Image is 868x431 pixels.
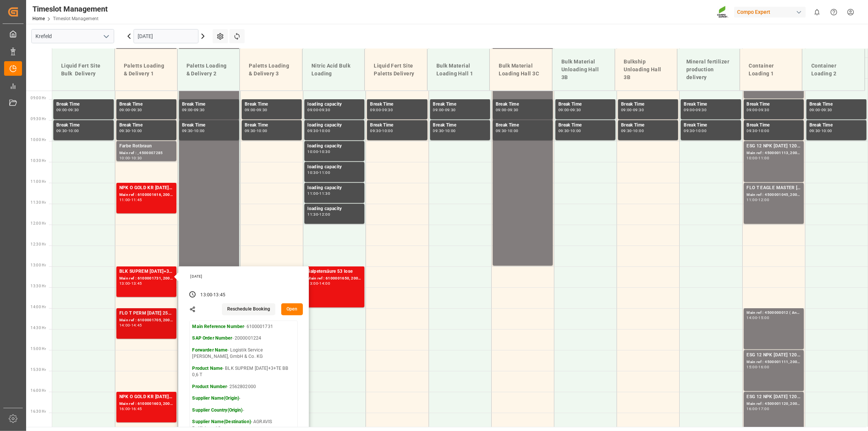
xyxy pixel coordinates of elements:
[56,129,67,132] div: 09:30
[192,324,295,330] p: - 6100001731
[820,108,821,112] div: -
[193,129,194,132] div: -
[119,268,173,275] div: BLK SUPREM [DATE]+3+TE BB 0,6 T
[121,59,171,81] div: Paletts Loading & Delivery 1
[307,129,318,132] div: 09:30
[747,129,758,132] div: 09:30
[31,347,46,351] span: 15:00 Hr
[747,198,758,202] div: 11:00
[717,6,729,19] img: Screenshot%202023-09-29%20at%2010.02.21.png_1712312052.png
[119,156,130,160] div: 10:00
[188,274,301,279] div: [DATE]
[31,221,46,225] span: 12:00 Hr
[445,129,456,132] div: 10:00
[371,59,421,81] div: Liquid Fert Site Paletts Delivery
[747,101,801,108] div: Break Time
[570,108,581,112] div: 09:30
[507,108,508,112] div: -
[31,305,46,309] span: 14:00 Hr
[307,101,361,108] div: loading capacity
[809,4,825,21] button: show 0 new notifications
[433,108,444,112] div: 09:00
[307,150,318,153] div: 10:00
[31,29,114,43] input: Type to search/select
[318,192,319,195] div: -
[182,108,193,112] div: 09:00
[433,59,484,81] div: Bulk Material Loading Hall 1
[192,384,295,390] p: - 2562802000
[32,16,45,21] a: Home
[318,129,319,132] div: -
[130,282,131,285] div: -
[201,292,213,299] div: 13:00
[119,310,173,317] div: FLO T PERM [DATE] 25kg (x40) INTBT SPORT [DATE] 25%UH 3M 25kg (x40) INTKGA 0-0-28 25kg (x40) INTF...
[182,122,236,129] div: Break Time
[119,150,173,156] div: Main ref : , 4500007285
[382,129,393,132] div: 10:00
[130,407,131,410] div: -
[558,129,569,132] div: 09:30
[821,108,832,112] div: 09:30
[131,198,142,202] div: 11:45
[31,159,46,163] span: 10:30 Hr
[621,122,675,129] div: Break Time
[192,396,239,401] strong: Supplier Name(Origin)
[370,108,381,112] div: 09:00
[695,129,696,132] div: -
[746,59,796,81] div: Container Loading 1
[319,150,330,153] div: 10:30
[192,419,251,424] strong: Supplier Name(Destination)
[307,275,361,282] div: Main ref : 6100001650, 2000001399
[130,198,131,202] div: -
[757,129,758,132] div: -
[307,143,361,150] div: loading capacity
[757,156,758,160] div: -
[445,108,456,112] div: 09:30
[194,108,205,112] div: 09:30
[131,129,142,132] div: 10:00
[119,192,173,198] div: Main ref : 6100001616, 2000001381
[825,4,842,21] button: Help Center
[130,156,131,160] div: -
[496,108,507,112] div: 09:00
[496,59,546,81] div: Bulk Material Loading Hall 3C
[192,324,244,329] strong: Main Reference Number
[119,101,173,108] div: Break Time
[192,347,228,353] strong: Forwarder Name
[757,365,758,369] div: -
[809,101,864,108] div: Break Time
[31,388,46,393] span: 16:00 Hr
[318,282,319,285] div: -
[308,59,359,81] div: Nitric Acid Bulk Loading
[759,365,770,369] div: 16:00
[433,122,487,129] div: Break Time
[192,335,232,341] strong: SAP Order Number
[507,129,508,132] div: -
[119,401,173,407] div: Main ref : 6100001603, 2000001380
[182,129,193,132] div: 09:30
[809,129,820,132] div: 09:30
[192,366,223,371] strong: Product Name
[192,407,243,413] strong: Supplier Country(Origin)
[747,407,758,410] div: 16:00
[222,303,275,315] button: Reschedule Booking
[31,326,46,330] span: 14:30 Hr
[747,365,758,369] div: 15:00
[759,129,770,132] div: 10:00
[319,171,330,174] div: 11:00
[747,316,758,319] div: 14:00
[558,55,609,84] div: Bulk Material Unloading Hall 3B
[193,108,194,112] div: -
[759,198,770,202] div: 12:00
[684,108,695,112] div: 09:00
[508,108,518,112] div: 09:30
[319,282,330,285] div: 14:00
[131,156,142,160] div: 10:30
[256,129,257,132] div: -
[747,359,801,365] div: Main ref : 4500001111, 2000001086
[821,129,832,132] div: 10:00
[245,129,256,132] div: 09:30
[318,150,319,153] div: -
[747,401,801,407] div: Main ref : 4500001120, 2000001086
[56,108,67,112] div: 09:00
